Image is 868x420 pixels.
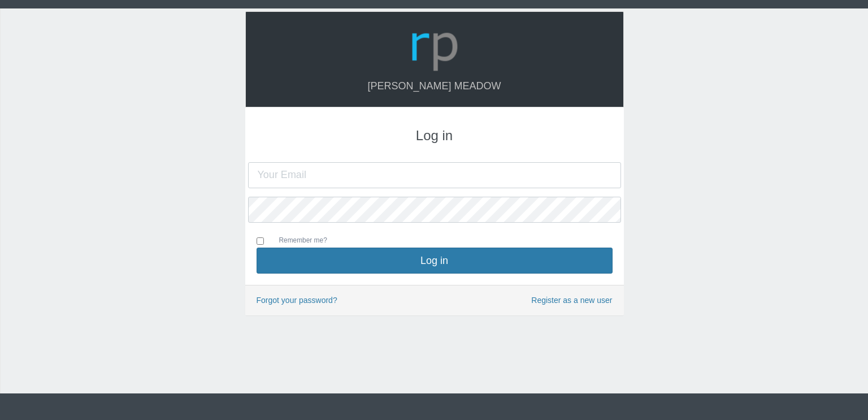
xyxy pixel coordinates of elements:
[257,81,612,92] h4: [PERSON_NAME] Meadow
[257,128,613,143] h3: Log in
[257,296,337,305] a: Forgot your password?
[407,20,462,75] img: Logo
[531,294,612,307] a: Register as a new user
[268,235,327,248] label: Remember me?
[248,162,621,188] input: Your Email
[257,248,613,274] button: Log in
[257,237,264,245] input: Remember me?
